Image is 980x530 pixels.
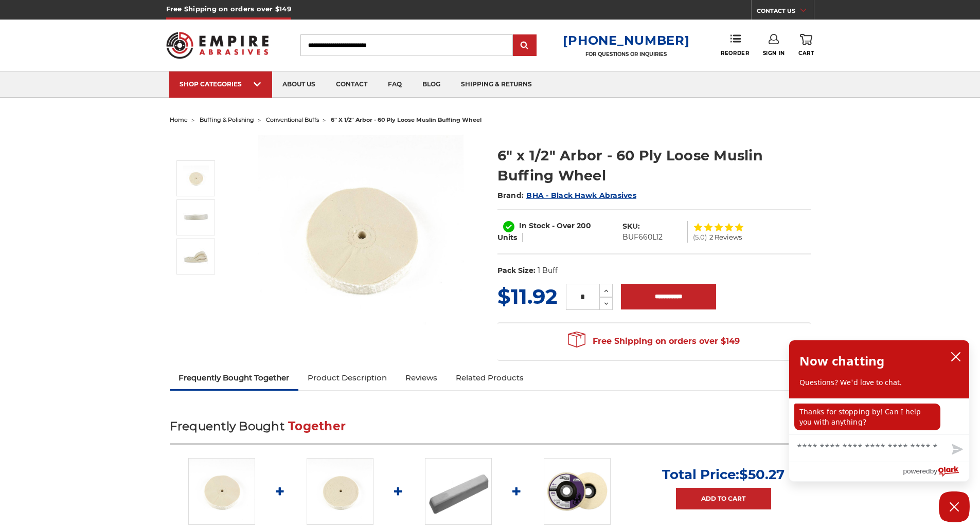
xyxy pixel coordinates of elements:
a: faq [378,71,412,98]
span: In Stock [519,221,550,230]
p: Questions? We'd love to chat. [799,377,959,388]
a: Reviews [396,367,447,389]
a: Related Products [447,367,533,389]
a: Add to Cart [676,488,771,509]
span: 6" x 1/2" arbor - 60 ply loose muslin buffing wheel [331,116,482,123]
a: Powered by Olark [903,462,969,481]
div: SHOP CATEGORIES [180,80,262,88]
span: by [930,465,937,478]
button: close chatbox [948,349,964,364]
button: Send message [943,438,969,462]
h2: Now chatting [799,351,884,371]
a: buffing & polishing [200,116,254,123]
p: Total Price: [662,466,785,483]
p: Thanks for stopping by! Can I help you with anything? [794,404,940,430]
input: Submit [514,35,535,56]
dd: 1 Buff [538,265,558,276]
button: Close Chatbox [939,491,970,522]
span: powered [903,465,930,478]
span: Frequently Bought [170,419,284,433]
span: Reorder [721,50,749,57]
a: CONTACT US [757,5,814,20]
img: Empire Abrasives [166,25,269,65]
p: FOR QUESTIONS OR INQUIRIES [563,51,689,58]
a: home [170,116,188,123]
span: Brand: [497,191,524,200]
a: blog [412,71,451,98]
dt: SKU: [622,221,640,232]
a: about us [272,71,326,98]
a: BHA - Black Hawk Abrasives [526,191,636,200]
a: [PHONE_NUMBER] [563,33,689,48]
span: 200 [577,221,591,230]
img: 6" x 1/2" Arbor - 60 Ply Loose Muslin Buffing Wheel [183,205,209,230]
span: Together [288,419,346,433]
span: $50.27 [739,466,785,483]
a: Frequently Bought Together [170,367,299,389]
span: $11.92 [497,284,558,309]
a: contact [326,71,378,98]
div: olark chatbox [789,340,970,482]
img: 6 inch thick 60 ply loose cotton buffing wheel [188,458,255,525]
a: shipping & returns [451,71,542,98]
a: Cart [798,34,814,57]
dd: BUF660L12 [622,232,663,243]
a: conventional buffs [266,116,319,123]
h1: 6" x 1/2" Arbor - 60 Ply Loose Muslin Buffing Wheel [497,145,811,186]
img: 6 inch thick 60 ply loose cotton buffing wheel [258,135,464,340]
span: Units [497,233,517,242]
span: (5.0) [693,234,707,241]
dt: Pack Size: [497,265,536,276]
img: 6 inch thick 60 ply loose cotton buffing wheel [183,166,209,191]
span: 2 Reviews [709,234,742,241]
span: Free Shipping on orders over $149 [568,331,740,352]
span: Sign In [763,50,785,57]
span: - Over [552,221,575,230]
a: Reorder [721,34,749,56]
div: chat [789,398,969,434]
span: Cart [798,50,814,57]
img: 6" x 1/2" Arbor - 60 Ply Loose Muslin Buffing Wheel [183,244,209,269]
a: Product Description [298,367,396,389]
